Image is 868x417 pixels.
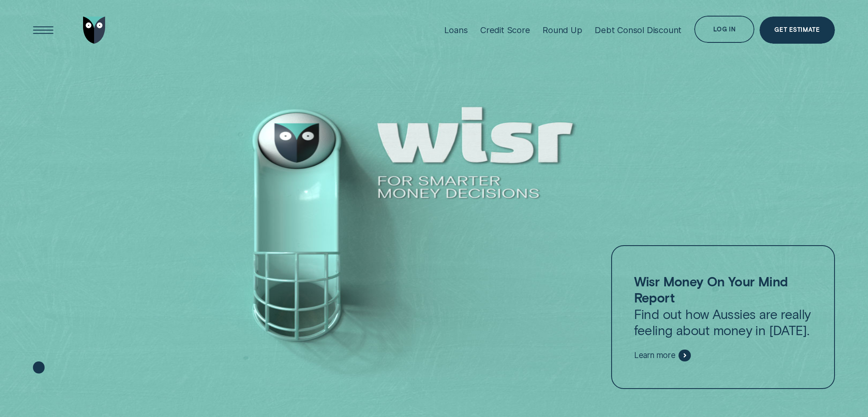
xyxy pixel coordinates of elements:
[30,17,57,44] button: Open Menu
[83,17,106,44] img: Wisr
[634,273,788,305] strong: Wisr Money On Your Mind Report
[444,25,467,35] div: Loans
[542,25,582,35] div: Round Up
[694,16,754,43] button: Log in
[611,245,835,389] a: Wisr Money On Your Mind ReportFind out how Aussies are really feeling about money in [DATE].Learn...
[480,25,530,35] div: Credit Score
[634,350,676,361] span: Learn more
[595,25,682,35] div: Debt Consol Discount
[634,273,812,339] p: Find out how Aussies are really feeling about money in [DATE].
[759,17,835,44] a: Get Estimate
